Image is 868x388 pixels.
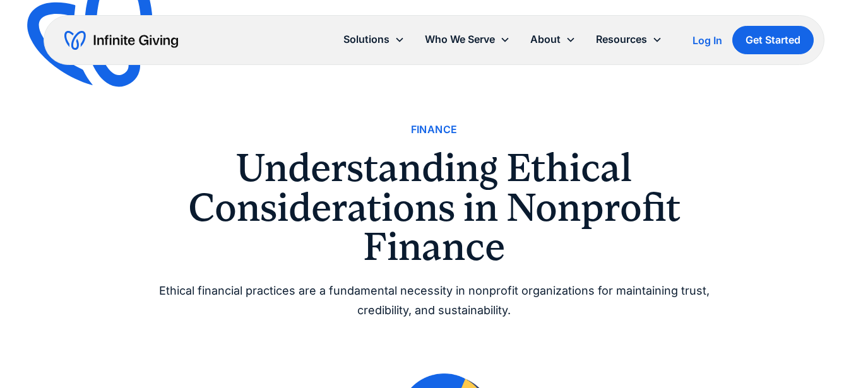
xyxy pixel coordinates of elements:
[520,26,586,53] div: About
[530,31,561,48] div: About
[596,31,647,48] div: Resources
[131,281,737,320] div: Ethical financial practices are a fundamental necessity in nonprofit organizations for maintainin...
[64,30,178,50] a: home
[425,31,495,48] div: Who We Serve
[693,33,722,48] a: Log In
[732,26,814,54] a: Get Started
[411,121,458,138] a: Finance
[131,148,737,266] h1: Understanding Ethical Considerations in Nonprofit Finance
[343,31,389,48] div: Solutions
[586,26,672,53] div: Resources
[415,26,520,53] div: Who We Serve
[333,26,415,53] div: Solutions
[693,35,722,45] div: Log In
